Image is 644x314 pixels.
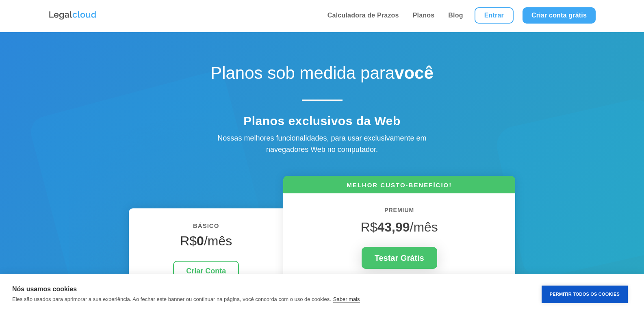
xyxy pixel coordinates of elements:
[141,221,271,235] h6: BÁSICO
[180,63,464,87] h1: Planos sob medida para
[48,10,97,21] img: Logo da Legalcloud
[475,7,514,24] a: Entrar
[377,220,410,234] strong: 43,99
[197,234,204,248] strong: 0
[180,114,464,132] h4: Planos exclusivos da Web
[523,7,596,24] a: Criar conta grátis
[12,296,331,302] p: Eles são usados para aprimorar a sua experiência. Ao fechar este banner ou continuar na página, v...
[173,261,239,282] a: Criar Conta
[283,181,515,193] h6: MELHOR CUSTO-BENEFÍCIO!
[200,132,444,156] div: Nossas melhores funcionalidades, para usar exclusivamente em navegadores Web no computador.
[362,247,437,269] a: Testar Grátis
[395,63,434,82] strong: você
[361,220,438,234] span: R$ /mês
[542,286,628,303] button: Permitir Todos os Cookies
[333,296,360,303] a: Saber mais
[141,233,271,253] h4: R$ /mês
[295,206,503,219] h6: PREMIUM
[12,286,77,292] strong: Nós usamos cookies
